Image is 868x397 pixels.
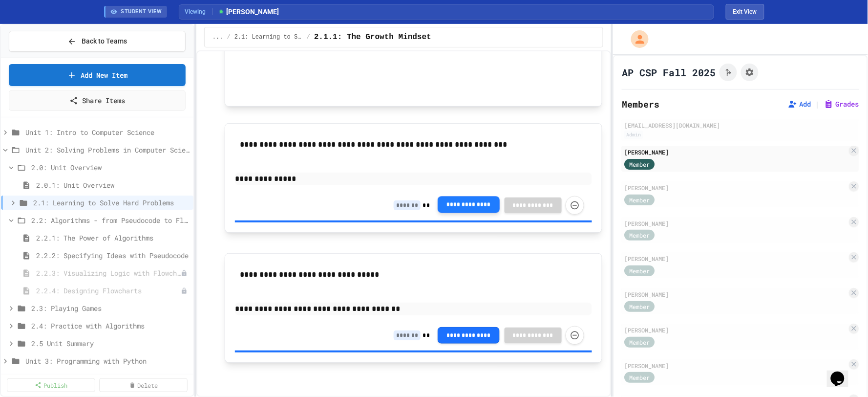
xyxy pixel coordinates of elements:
[566,196,584,215] button: Force resubmission of student's answer (Admin only)
[36,233,190,243] span: 2.2.1: The Power of Algorithms
[625,219,847,228] div: [PERSON_NAME]
[36,250,190,261] span: 2.2.2: Specifying Ideas with Pseudocode
[630,266,650,275] span: Member
[9,31,186,52] button: Back to Teams
[566,326,584,345] button: Force resubmission of student's answer (Admin only)
[99,378,188,392] a: Delete
[815,98,820,110] span: |
[36,286,181,296] span: 2.2.4: Designing Flowcharts
[181,287,188,294] div: Unpublished
[31,338,190,349] span: 2.5 Unit Summary
[82,36,127,46] span: Back to Teams
[212,33,223,41] span: ...
[234,33,303,41] span: 2.1: Learning to Solve Hard Problems
[621,28,651,50] div: My Account
[185,7,213,16] span: Viewing
[9,64,186,86] a: Add New Item
[121,8,162,16] span: STUDENT VIEW
[741,64,759,81] button: Assignment Settings
[625,254,847,263] div: [PERSON_NAME]
[726,4,764,20] button: Exit student view
[25,145,190,155] span: Unit 2: Solving Problems in Computer Science
[630,196,650,204] span: Member
[625,183,847,192] div: [PERSON_NAME]
[31,215,190,225] span: 2.2: Algorithms - from Pseudocode to Flowcharts
[630,373,650,382] span: Member
[625,121,856,130] div: [EMAIL_ADDRESS][DOMAIN_NAME]
[622,97,659,111] h2: Members
[630,302,650,311] span: Member
[625,131,643,139] div: Admin
[36,268,181,278] span: 2.2.3: Visualizing Logic with Flowcharts
[625,290,847,299] div: [PERSON_NAME]
[31,321,190,331] span: 2.4: Practice with Algorithms
[625,326,847,334] div: [PERSON_NAME]
[827,358,858,387] iframe: chat widget
[824,99,859,109] button: Grades
[227,33,231,41] span: /
[33,198,190,208] span: 2.1: Learning to Solve Hard Problems
[625,148,847,156] div: [PERSON_NAME]
[218,7,279,17] span: [PERSON_NAME]
[7,378,95,392] a: Publish
[25,356,190,366] span: Unit 3: Programming with Python
[25,127,190,137] span: Unit 1: Intro to Computer Science
[9,90,186,111] a: Share Items
[630,338,650,347] span: Member
[307,33,310,41] span: /
[630,231,650,240] span: Member
[788,99,811,109] button: Add
[181,270,188,277] div: Unpublished
[720,64,737,81] button: Click to see fork details
[36,180,190,190] span: 2.0.1: Unit Overview
[625,361,847,370] div: [PERSON_NAME]
[31,303,190,313] span: 2.3: Playing Games
[622,66,716,79] h1: AP CSP Fall 2025
[31,162,190,173] span: 2.0: Unit Overview
[630,160,650,169] span: Member
[314,31,431,43] span: 2.1.1: The Growth Mindset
